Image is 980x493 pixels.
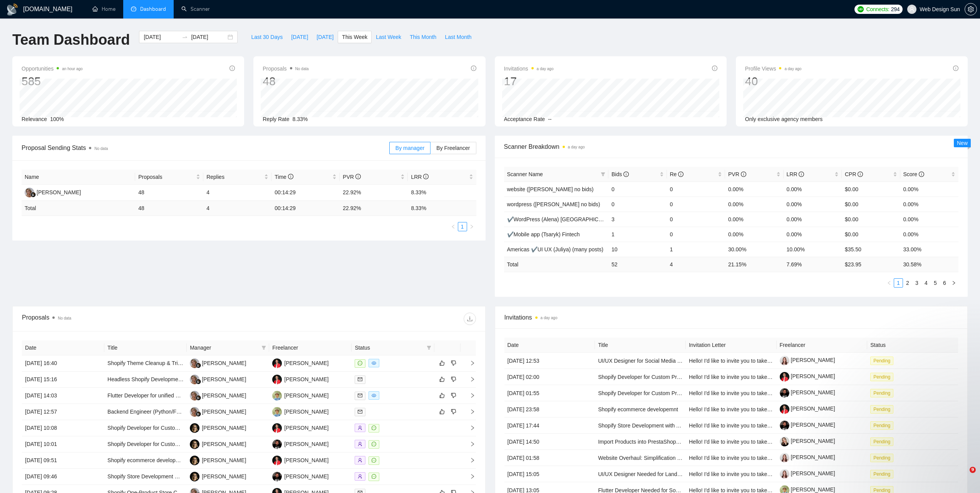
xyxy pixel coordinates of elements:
[376,33,401,41] span: Last Week
[598,422,712,429] a: Shopify Store Development with API Integration
[780,453,789,463] img: c1rlM94zDiz4umbxy82VIoyh5gfdYSfjqZlQ5k6nxFCVSoeVjJM9O3ib3Vp8ivm6kD
[182,34,188,40] span: to
[181,6,210,12] a: searchScanner
[272,375,282,384] img: AT
[780,437,789,446] img: c1lA9BsF5ekLmkb4qkoMBbm_RNtTuon5aV-MajedG1uHbc9xb_758DYF03Xihb5AW5
[190,457,246,463] a: NR[PERSON_NAME]
[50,116,64,122] span: 100%
[441,31,476,43] button: Last Month
[667,212,725,227] td: 0
[30,192,36,197] img: gigradar-bm.png
[970,467,976,473] span: 9
[780,438,835,444] a: [PERSON_NAME]
[670,171,684,177] span: Re
[358,393,362,398] span: mail
[598,358,720,364] a: UI/UX Designer for Social Media Mobile Application
[780,373,835,379] a: [PERSON_NAME]
[870,406,896,412] a: Pending
[261,345,266,350] span: filter
[780,357,835,363] a: [PERSON_NAME]
[678,172,683,177] span: info-circle
[608,227,667,242] td: 1
[37,188,81,197] div: [PERSON_NAME]
[780,469,789,479] img: c1rlM94zDiz4umbxy82VIoyh5gfdYSfjqZlQ5k6nxFCVSoeVjJM9O3ib3Vp8ivm6kD
[408,201,476,216] td: 8.33 %
[190,407,199,417] img: MC
[272,473,328,479] a: DS[PERSON_NAME]
[507,186,594,192] a: website ([PERSON_NAME] no bids)
[965,3,977,15] button: setting
[598,406,678,412] a: Shopify ecommerce developemnt
[25,188,34,197] img: MC
[12,31,130,49] h1: Team Dashboard
[190,424,246,431] a: NR[PERSON_NAME]
[870,390,896,396] a: Pending
[922,279,930,287] a: 4
[202,456,246,464] div: [PERSON_NAME]
[190,358,199,368] img: MC
[842,227,900,242] td: $0.00
[203,170,271,185] th: Replies
[469,224,474,229] span: right
[408,185,476,201] td: 8.33%
[230,66,235,71] span: info-circle
[395,145,424,151] span: By manager
[135,201,203,216] td: 48
[601,172,605,177] span: filter
[295,67,309,71] span: No data
[845,171,863,177] span: CPR
[247,31,287,43] button: Last 30 Days
[190,376,246,382] a: MC[PERSON_NAME]
[372,442,376,446] span: message
[712,66,717,71] span: info-circle
[464,313,476,325] button: download
[780,406,835,412] a: [PERSON_NAME]
[965,6,977,12] span: setting
[903,171,924,177] span: Score
[293,116,308,122] span: 8.33%
[725,197,784,212] td: 0.00%
[355,174,361,179] span: info-circle
[842,212,900,227] td: $0.00
[291,33,308,41] span: [DATE]
[263,74,308,89] div: 48
[900,227,959,242] td: 0.00%
[190,408,246,414] a: MC[PERSON_NAME]
[784,182,842,197] td: 0.00%
[611,171,629,177] span: Bids
[912,278,921,288] li: 3
[284,424,328,432] div: [PERSON_NAME]
[599,168,607,180] span: filter
[952,281,956,285] span: right
[284,391,328,400] div: [PERSON_NAME]
[900,212,959,227] td: 0.00%
[598,390,748,396] a: Shopify Developer for Custom Product Configurator Integration
[107,441,258,447] a: Shopify Developer for Custom Product Configurator Integration
[780,486,835,493] a: [PERSON_NAME]
[667,182,725,197] td: 0
[784,197,842,212] td: 0.00%
[202,375,246,384] div: [PERSON_NAME]
[107,376,270,382] a: Headless Shopify Development – Advanced E-commerce Storefront
[784,67,801,71] time: a day ago
[272,424,328,431] a: AT[PERSON_NAME]
[203,201,271,216] td: 4
[780,421,789,430] img: c1XGIR80b-ujuyfVcW6A3kaqzQZRcZzackAGyi0NecA1iqtpIyJxhaP9vgsW63mpYE
[107,473,221,480] a: Shopify Store Development with API Integration
[272,408,328,414] a: IT[PERSON_NAME]
[271,201,340,216] td: 00:14:29
[870,389,893,397] span: Pending
[467,222,476,231] li: Next Page
[957,140,968,146] span: New
[144,33,179,41] input: Start date
[667,227,725,242] td: 0
[451,360,456,366] span: dislike
[467,222,476,231] button: right
[272,472,282,481] img: DS
[427,345,431,350] span: filter
[190,439,199,449] img: NR
[451,224,456,229] span: left
[287,31,312,43] button: [DATE]
[190,456,199,465] img: NR
[272,439,282,449] img: DS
